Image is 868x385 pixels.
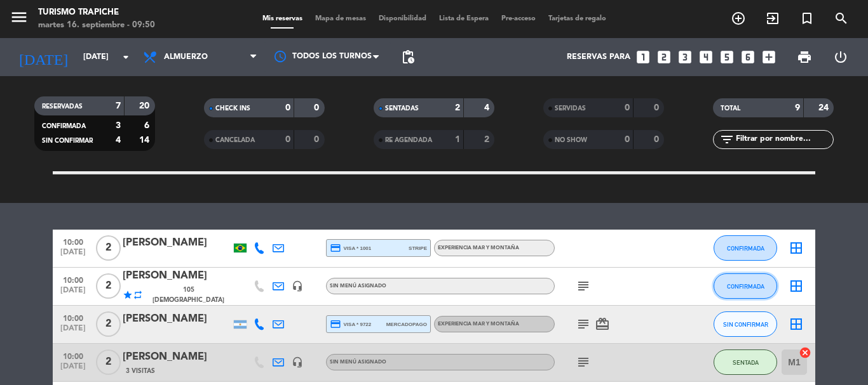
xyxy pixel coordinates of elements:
i: search [834,11,849,26]
i: arrow_drop_down [118,49,133,65]
i: looks_one [635,49,651,65]
i: subject [576,316,591,332]
span: Mis reservas [256,15,309,22]
span: 3 Visitas [126,366,155,376]
span: 10:00 [57,272,89,287]
i: credit_card [330,318,341,330]
span: 10:00 [57,234,89,249]
span: print [797,49,812,65]
strong: 7 [116,101,121,110]
div: [PERSON_NAME] [123,311,231,327]
span: 2 [96,311,121,337]
i: looks_6 [740,49,756,65]
strong: 0 [285,135,290,144]
span: [DATE] [57,362,89,377]
button: SENTADA [714,349,777,375]
strong: 0 [654,135,661,144]
div: martes 16. septiembre - 09:50 [38,19,155,32]
span: SIN CONFIRMAR [723,321,768,328]
strong: 1 [455,135,460,144]
i: headset_mic [292,356,303,368]
span: Disponibilidad [372,15,433,22]
strong: 0 [314,135,322,144]
span: SERVIDAS [555,105,586,112]
span: stripe [409,244,427,252]
span: 10:00 [57,348,89,363]
span: 2 [96,273,121,299]
span: CONFIRMADA [42,123,86,129]
span: Mapa de mesas [309,15,372,22]
strong: 20 [139,101,152,110]
i: headset_mic [292,280,303,292]
button: CONFIRMADA [714,235,777,261]
span: Almuerzo [164,53,208,62]
span: SENTADA [733,359,759,366]
strong: 9 [795,103,800,112]
i: [DATE] [10,43,77,71]
span: 2 [96,235,121,261]
i: looks_two [656,49,672,65]
span: visa * 1001 [330,242,371,254]
button: SIN CONFIRMAR [714,311,777,337]
input: Filtrar por nombre... [735,133,833,147]
span: EXPERIENCIA MAR Y MONTAÑA [438,322,519,327]
i: add_box [761,49,777,65]
i: subject [576,355,591,370]
span: CHECK INS [215,105,250,112]
strong: 0 [625,135,630,144]
span: CONFIRMADA [727,245,764,252]
strong: 3 [116,121,121,130]
i: menu [10,8,29,27]
span: 105 [DEMOGRAPHIC_DATA] [146,285,231,306]
span: mercadopago [386,320,427,329]
span: EXPERIENCIA MAR Y MONTAÑA [438,245,519,251]
span: Pre-acceso [495,15,542,22]
span: [DATE] [57,324,89,339]
span: Reservas para [567,53,630,62]
strong: 0 [285,103,290,112]
div: [PERSON_NAME] [123,349,231,365]
div: LOG OUT [822,38,858,76]
strong: 0 [625,103,630,112]
i: border_all [789,278,804,294]
span: 2 [96,349,121,375]
div: [PERSON_NAME] [123,235,231,251]
span: SENTADAS [385,105,419,112]
span: RESERVADAS [42,103,83,110]
strong: 0 [654,103,661,112]
span: [DATE] [57,286,89,301]
i: subject [576,278,591,294]
span: Tarjetas de regalo [542,15,613,22]
span: [DATE] [57,248,89,263]
strong: 2 [455,103,460,112]
span: Lista de Espera [433,15,495,22]
strong: 24 [818,103,831,112]
div: [PERSON_NAME] [123,268,231,284]
i: filter_list [719,132,735,147]
i: looks_3 [677,49,693,65]
span: 10:00 [57,310,89,325]
span: CANCELADA [215,137,255,143]
span: pending_actions [400,49,416,65]
i: looks_5 [719,49,735,65]
i: card_giftcard [595,316,610,332]
span: visa * 9722 [330,318,371,330]
span: NO SHOW [555,137,587,143]
span: CONFIRMADA [727,283,764,290]
i: repeat [133,290,143,300]
button: CONFIRMADA [714,273,777,299]
span: RE AGENDADA [385,137,432,143]
i: border_all [789,316,804,332]
i: credit_card [330,242,341,254]
i: exit_to_app [765,11,780,26]
i: star [123,290,133,300]
span: TOTAL [721,105,740,112]
i: cancel [799,346,811,359]
button: menu [10,8,29,31]
i: border_all [789,240,804,256]
i: power_settings_new [833,49,848,65]
strong: 2 [484,135,492,144]
div: Turismo Trapiche [38,6,155,19]
strong: 4 [116,136,121,145]
strong: 0 [314,103,322,112]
